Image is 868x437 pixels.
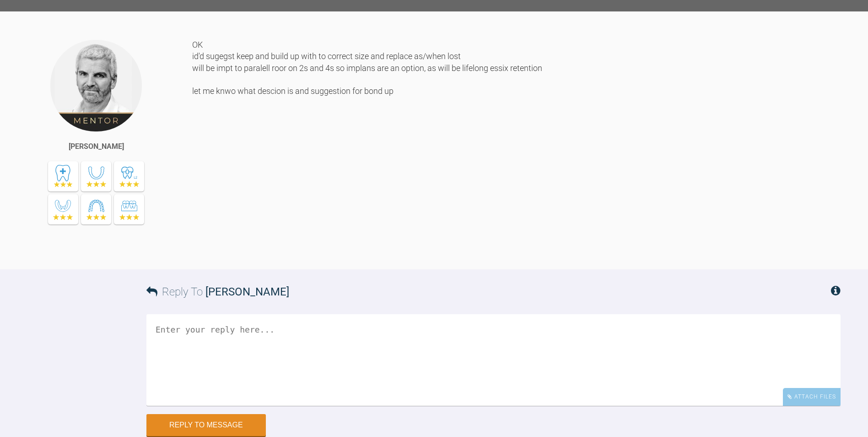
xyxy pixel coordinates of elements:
[192,39,841,255] div: OK id'd sugegst keep and build up with to correct size and replace as/when lost will be impt to p...
[146,414,266,436] button: Reply to Message
[146,283,289,300] h3: Reply To
[49,39,143,132] img: Ross Hobson
[783,388,841,406] div: Attach Files
[69,141,124,153] div: [PERSON_NAME]
[205,285,289,298] span: [PERSON_NAME]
